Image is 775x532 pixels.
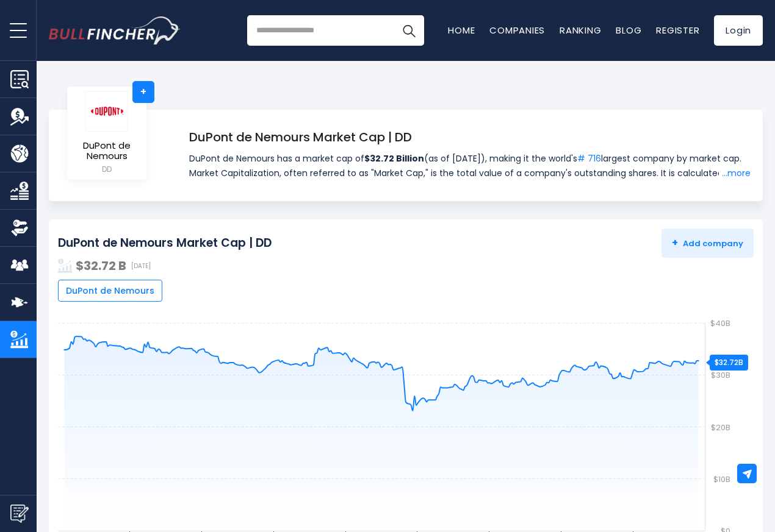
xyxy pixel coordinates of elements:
span: DuPont de Nemours [77,141,137,161]
a: # 716 [577,152,601,165]
h2: DuPont de Nemours Market Cap | DD [58,236,272,251]
h1: DuPont de Nemours Market Cap | DD [189,128,751,146]
img: Bullfincher logo [49,16,181,44]
a: ...more [719,166,751,180]
a: Companies [489,24,545,37]
text: $10B [713,473,730,485]
small: DD [77,164,137,175]
a: Login [714,15,763,46]
a: Ranking [560,24,601,37]
img: addasd [58,258,73,273]
span: DuPont de Nemours [66,285,154,296]
button: Search [394,15,424,46]
strong: + [672,236,678,250]
strong: $32.72 B [76,257,126,274]
span: Add company [672,238,743,249]
div: $32.72B [710,355,748,371]
a: Home [448,24,475,37]
text: $40B [710,317,730,329]
text: $20B [711,422,730,433]
a: Blog [616,24,641,37]
a: Register [656,24,699,37]
img: logo [85,91,128,132]
text: $30B [711,369,730,381]
span: DuPont de Nemours has a market cap of (as of [DATE]), making it the world's largest company by ma... [189,151,751,180]
strong: $32.72 Billion [364,152,424,165]
span: [DATE] [131,262,151,270]
img: Ownership [10,219,29,237]
a: DuPont de Nemours DD [76,90,137,176]
a: + [132,81,154,103]
a: Go to homepage [49,16,180,44]
button: +Add company [661,229,754,258]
